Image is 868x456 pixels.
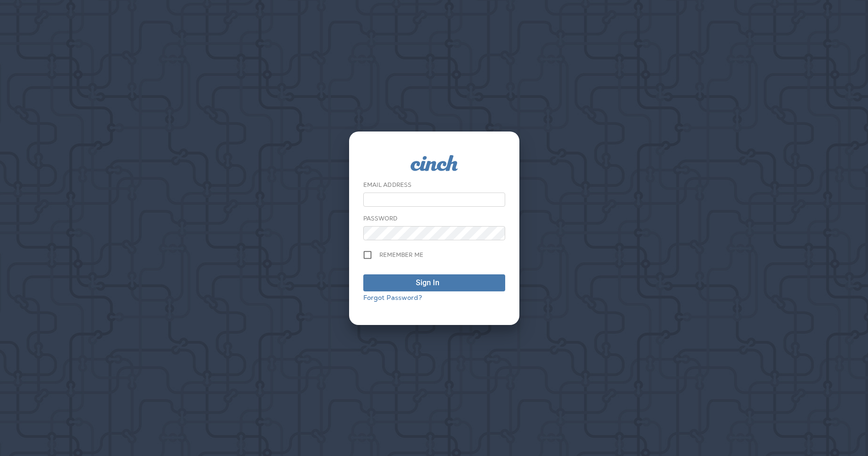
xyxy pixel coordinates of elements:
[363,181,412,189] label: Email Address
[363,215,398,222] label: Password
[379,251,424,259] span: Remember me
[416,277,439,289] div: Sign In
[363,293,422,302] a: Forgot Password?
[363,274,505,291] button: Sign In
